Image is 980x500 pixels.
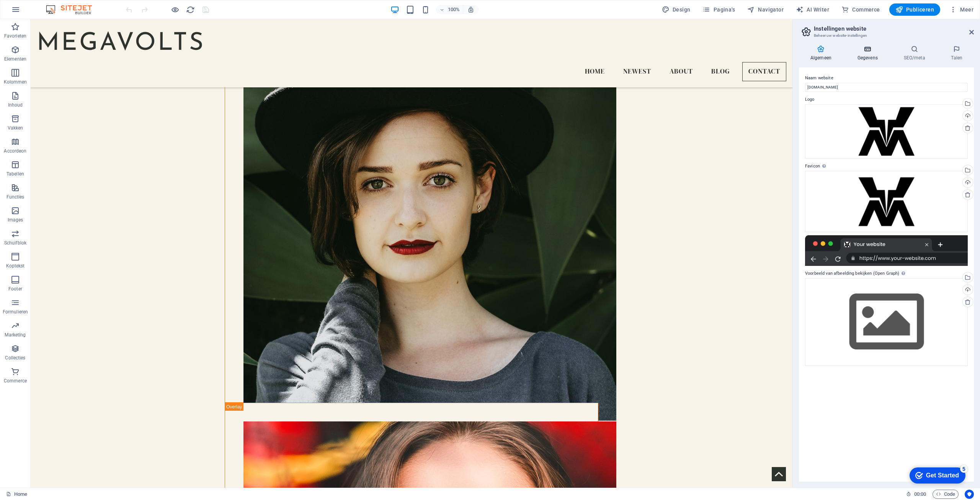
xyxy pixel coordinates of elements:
span: Code [936,490,955,499]
div: Design (Ctrl+Alt+Y) [659,3,694,16]
span: Commerce [841,6,880,13]
h6: 100% [448,5,460,14]
span: Publiceren [895,6,934,13]
label: Naam website [805,74,968,83]
p: Elementen [4,56,26,62]
span: 00 00 [914,490,926,499]
button: Design [659,3,694,16]
h6: Sessietijd [906,490,926,499]
button: Pagina's [699,3,738,16]
div: megavoltslogo-5XPrg23vyIgh2NOmvFdvTA-CkTzeXkNtIY8ZF-CQOs2HQ.png [805,171,968,232]
h4: Gegevens [846,45,892,61]
p: Vakken [8,125,23,131]
button: Code [933,490,959,499]
button: Usercentrics [965,490,974,499]
input: Naam... [805,83,968,92]
span: Pagina's [702,6,735,13]
button: Klik hier om de voorbeeldmodus te verlaten en verder te gaan met bewerken [170,5,180,14]
label: Favicon [805,162,968,171]
button: AI Writer [793,3,832,16]
label: Voorbeeld van afbeelding bekijken (Open Graph) [805,269,968,278]
span: Navigator [747,6,784,13]
span: AI Writer [796,6,829,13]
h4: Talen [940,45,974,61]
a: Klik om selectie op te heffen, dubbelklik om Pagina's te open [6,490,27,499]
div: Get Started [23,8,56,15]
img: Editor Logo [44,5,101,14]
h2: Instellingen website [814,25,974,32]
div: Selecteer bestanden uit Bestandsbeheer, stockfoto's, of upload een of meer bestanden [805,278,968,366]
h3: Beheer uw website-instellingen [814,32,959,39]
button: Navigator [744,3,787,16]
span: : [920,491,921,497]
label: Logo [805,95,968,104]
div: Get Started 5 items remaining, 0% complete [6,4,62,20]
p: Inhoud [8,102,23,108]
p: Functies [7,194,24,200]
i: Pagina opnieuw laden [186,5,195,14]
p: Footer [8,286,22,292]
h4: Algemeen [799,45,846,61]
button: reload [186,5,195,14]
div: 5 [57,2,64,9]
h4: SEO/meta [892,45,940,61]
button: 100% [436,5,463,14]
p: Images [8,217,23,223]
p: Schuifblok [4,240,26,246]
button: Commerce [838,3,883,16]
p: Favorieten [4,33,26,39]
i: Stel bij het wijzigen van de grootte van de weergegeven website automatisch het juist zoomniveau ... [467,6,474,13]
p: Commerce [4,378,27,384]
div: megavoltslogo-5XPrg23vyIgh2NOmvFdvTA.png [805,104,968,159]
p: Kolommen [4,79,27,85]
button: Meer [946,3,977,16]
p: Accordeon [4,148,26,154]
p: Formulieren [3,309,28,315]
p: Marketing [5,332,26,338]
button: Publiceren [889,3,940,16]
p: Collecties [5,355,25,361]
span: Meer [949,6,973,13]
span: Design [662,6,691,13]
p: Tabellen [7,171,24,177]
p: Koptekst [6,263,25,269]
